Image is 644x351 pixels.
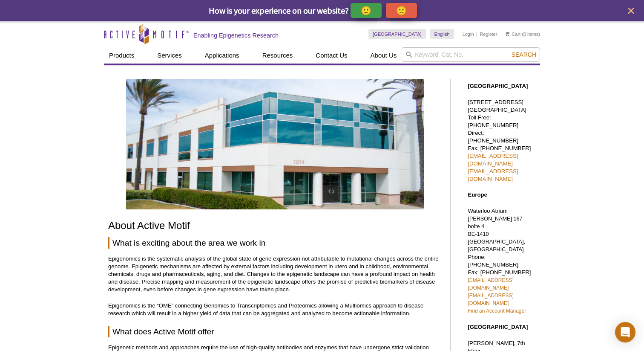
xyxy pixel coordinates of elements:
[506,32,509,36] img: Your Cart
[152,47,187,64] a: Services
[506,29,540,39] li: (0 items)
[365,47,402,64] a: About Us
[512,51,536,58] span: Search
[468,216,527,252] span: [PERSON_NAME] 167 – boîte 4 BE-1410 [GEOGRAPHIC_DATA], [GEOGRAPHIC_DATA]
[108,255,442,293] p: Epigenomics is the systematic analysis of the global state of gene expression not attributable to...
[108,220,442,232] h1: About Active Motif
[209,5,349,16] span: How is your experience on our website?
[468,83,528,89] strong: [GEOGRAPHIC_DATA]
[108,237,442,249] h2: What is exciting about the area we work in
[626,6,636,16] button: close
[361,5,371,16] p: 🙂
[468,168,518,182] a: [EMAIL_ADDRESS][DOMAIN_NAME]
[468,153,518,167] a: [EMAIL_ADDRESS][DOMAIN_NAME]
[468,99,536,183] p: [STREET_ADDRESS] [GEOGRAPHIC_DATA] Toll Free: [PHONE_NUMBER] Direct: [PHONE_NUMBER] Fax: [PHONE_N...
[193,32,279,39] h2: Enabling Epigenetics Research
[468,324,528,330] strong: [GEOGRAPHIC_DATA]
[104,47,139,64] a: Products
[480,31,497,37] a: Register
[108,302,442,317] p: Epigenomics is the “OME” connecting Genomics to Transcriptomics and Proteomics allowing a Multiom...
[310,47,352,64] a: Contact Us
[108,326,442,337] h2: What does Active Motif offer
[506,31,520,37] a: Cart
[476,29,477,39] li: |
[509,51,539,58] button: Search
[468,191,487,198] strong: Europe
[402,47,540,62] input: Keyword, Cat. No.
[396,5,407,16] p: 🙁
[468,308,526,314] a: Find an Account Manager
[468,277,513,291] a: [EMAIL_ADDRESS][DOMAIN_NAME]
[430,29,454,39] a: English
[468,207,536,315] p: Waterloo Atrium Phone: [PHONE_NUMBER] Fax: [PHONE_NUMBER]
[463,31,474,37] a: Login
[257,47,298,64] a: Resources
[368,29,426,39] a: [GEOGRAPHIC_DATA]
[615,322,635,342] div: Open Intercom Messenger
[468,293,513,306] a: [EMAIL_ADDRESS][DOMAIN_NAME]
[200,47,244,64] a: Applications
